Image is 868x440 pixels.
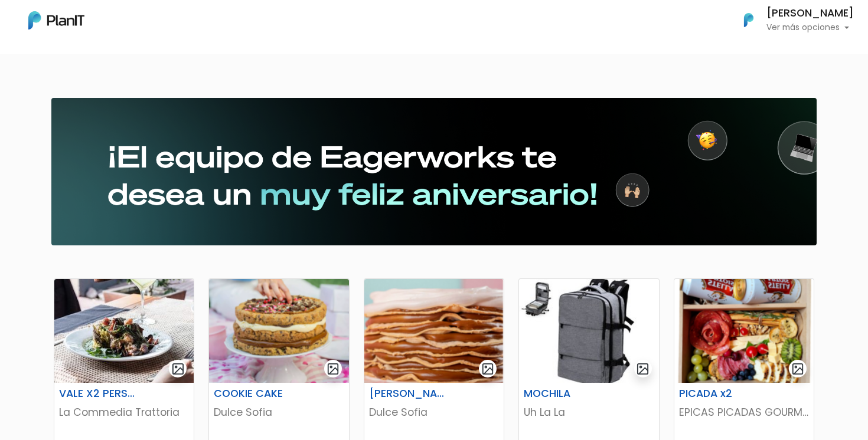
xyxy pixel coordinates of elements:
img: gallery-light [636,362,650,376]
img: thumb_Captura_de_pantalla_2025-06-30_170319.png [674,279,814,383]
p: Uh La La [524,405,654,420]
img: thumb_Captura_de_pantalla_2025-05-21_163916.png [364,279,504,383]
h6: COOKIE CAKE [207,388,303,400]
p: Dulce Sofia [214,405,344,420]
img: gallery-light [791,362,805,376]
img: gallery-light [327,362,340,376]
button: PlanIt Logo [PERSON_NAME] Ver más opciones [729,5,854,35]
img: gallery-light [171,362,185,376]
img: thumb_Captura_de_pantalla_2025-05-21_162906.png [209,279,348,383]
img: gallery-light [481,362,495,376]
h6: PICADA x2 [672,388,768,400]
h6: VALE X2 PERSONAS [52,388,148,400]
p: Dulce Sofia [369,405,499,420]
img: thumb_WhatsApp_Image_2025-06-21_at_11.33.34.jpeg [519,279,658,383]
img: PlanIt Logo [736,7,762,33]
h6: MOCHILA [517,388,613,400]
h6: [PERSON_NAME] [362,388,458,400]
img: thumb_WhatsApp_Image_2022-06-22_at_3.14.10_PM.jpeg [54,279,194,383]
p: EPICAS PICADAS GOURMET [679,405,809,420]
p: La Commedia Trattoria [59,405,189,420]
img: PlanIt Logo [28,11,84,29]
p: Ver más opciones [766,24,854,32]
h6: [PERSON_NAME] [766,8,854,19]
